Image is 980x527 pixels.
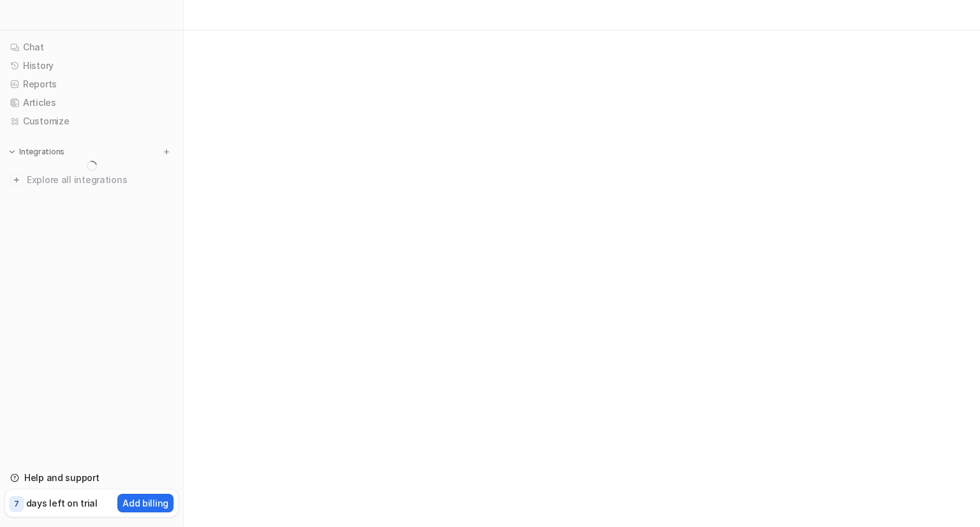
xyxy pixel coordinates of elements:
p: Add billing [122,496,168,510]
img: expand menu [8,147,17,156]
a: Chat [5,38,178,56]
p: Integrations [19,147,64,157]
span: Explore all integrations [27,170,173,190]
a: Explore all integrations [5,171,178,189]
button: Integrations [5,145,68,158]
a: History [5,57,178,75]
p: 7 [14,498,19,510]
a: Customize [5,112,178,130]
img: explore all integrations [10,174,23,186]
img: menu_add.svg [162,147,171,156]
a: Reports [5,75,178,93]
button: Add billing [117,494,174,512]
p: days left on trial [26,496,98,510]
a: Help and support [5,469,178,487]
a: Articles [5,94,178,112]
